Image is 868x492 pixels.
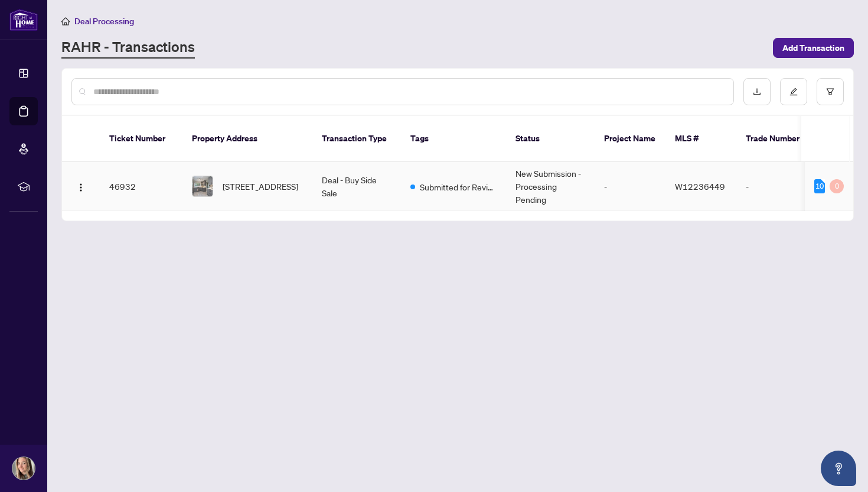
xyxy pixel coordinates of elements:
[12,457,35,480] img: Profile Icon
[595,116,665,162] th: Project Name
[312,162,401,211] td: Deal - Buy Side Sale
[100,116,182,162] th: Ticket Number
[736,162,819,211] td: -
[814,179,825,193] div: 10
[420,180,497,193] span: Submitted for Review
[595,162,665,211] td: -
[9,9,38,31] img: logo
[782,38,844,57] span: Add Transaction
[61,17,70,25] span: home
[192,176,213,196] img: thumbnail-img
[826,88,834,96] span: filter
[100,162,182,211] td: 46932
[312,116,401,162] th: Transaction Type
[789,88,798,96] span: edit
[182,116,312,162] th: Property Address
[736,116,819,162] th: Trade Number
[675,181,725,192] span: W12236449
[830,179,844,193] div: 0
[76,183,86,192] img: Logo
[665,116,736,162] th: MLS #
[223,180,298,193] span: [STREET_ADDRESS]
[817,78,844,105] button: filter
[773,38,854,58] button: Add Transaction
[743,78,771,105] button: download
[74,16,134,27] span: Deal Processing
[401,116,506,162] th: Tags
[506,162,595,211] td: New Submission - Processing Pending
[780,78,807,105] button: edit
[753,88,761,96] span: download
[71,177,90,196] button: Logo
[821,451,856,486] button: Open asap
[506,116,595,162] th: Status
[61,37,195,59] a: RAHR - Transactions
